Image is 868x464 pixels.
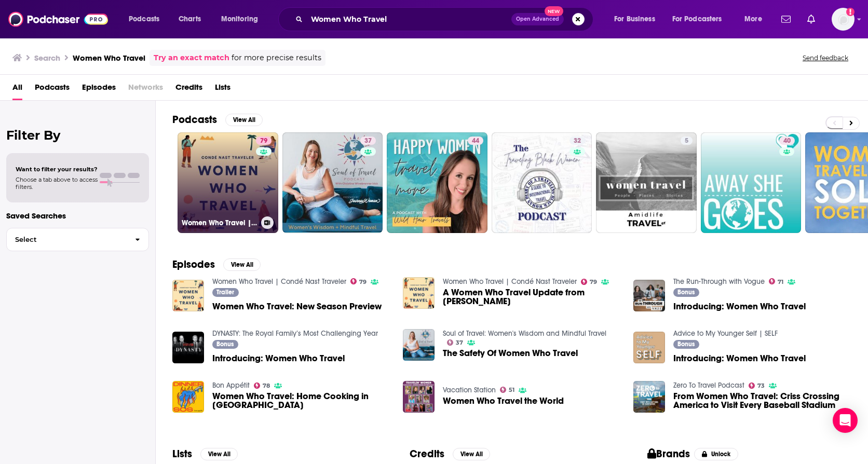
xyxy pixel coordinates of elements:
[179,12,201,26] span: Charts
[500,387,515,393] a: 51
[443,349,578,358] span: The Safety Of Women Who Travel
[360,137,376,145] a: 37
[175,79,202,100] a: Credits
[673,277,765,286] a: The Run-Through with Vogue
[799,53,851,62] button: Send feedback
[172,113,263,126] a: PodcastsView All
[677,341,695,347] span: Bonus
[783,136,791,146] span: 40
[492,132,592,233] a: 32
[443,288,621,306] span: A Women Who Travel Update from [PERSON_NAME]
[225,114,263,126] button: View All
[212,277,346,286] a: Women Who Travel | Condé Nast Traveler
[779,137,795,145] a: 40
[673,381,744,390] a: Zero To Travel Podcast
[178,132,278,233] a: 79Women Who Travel | Condé Nast Traveler
[832,8,855,31] button: Show profile menu
[212,392,390,410] a: Women Who Travel: Home Cooking in Latin America
[701,132,802,233] a: 40
[778,280,783,284] span: 71
[172,332,204,363] a: Introducing: Women Who Travel
[403,329,435,361] img: The Safety Of Women Who Travel
[121,11,173,28] button: open menu
[443,288,621,306] a: A Women Who Travel Update from Meredith
[16,166,98,173] span: Want to filter your results?
[685,136,688,146] span: 5
[172,258,215,271] h2: Episodes
[545,6,563,16] span: New
[359,280,367,284] span: 79
[8,9,108,29] img: Podchaser - Follow, Share and Rate Podcasts
[673,329,778,338] a: Advice to My Younger Self | SELF
[256,137,272,145] a: 79
[633,332,665,363] img: Introducing: Women Who Travel
[350,278,367,284] a: 79
[694,448,738,460] button: Unlock
[677,289,695,295] span: Bonus
[509,388,514,392] span: 51
[263,384,270,388] span: 78
[472,136,479,146] span: 44
[172,447,238,460] a: ListsView All
[596,132,697,233] a: 5
[216,289,234,295] span: Trailer
[581,279,598,285] a: 79
[172,11,207,28] a: Charts
[410,447,490,460] a: CreditsView All
[673,392,851,410] a: From Women Who Travel: Criss Crossing America to Visit Every Baseball Stadium
[82,79,116,100] a: Episodes
[666,11,737,28] button: open menu
[574,136,581,146] span: 32
[672,12,722,26] span: For Podcasters
[6,128,149,143] h2: Filter By
[7,236,127,243] span: Select
[182,219,257,227] h3: Women Who Travel | Condé Nast Traveler
[846,8,855,16] svg: Add a profile image
[757,384,765,388] span: 73
[34,53,60,63] h3: Search
[443,397,564,405] a: Women Who Travel the World
[403,277,435,309] img: A Women Who Travel Update from Meredith
[387,132,487,233] a: 44
[737,11,775,28] button: open menu
[223,258,261,271] button: View All
[443,277,577,286] a: Women Who Travel | Condé Nast Traveler
[673,302,806,311] span: Introducing: Women Who Travel
[172,381,204,413] img: Women Who Travel: Home Cooking in Latin America
[833,408,858,433] div: Open Intercom Messenger
[769,278,784,284] a: 71
[673,354,806,363] a: Introducing: Women Who Travel
[569,137,585,145] a: 32
[172,447,192,460] h2: Lists
[647,447,690,460] h2: Brands
[212,392,390,410] span: Women Who Travel: Home Cooking in [GEOGRAPHIC_DATA]
[403,381,435,413] img: Women Who Travel the World
[215,79,230,100] a: Lists
[456,340,463,345] span: 37
[633,381,665,413] img: From Women Who Travel: Criss Crossing America to Visit Every Baseball Stadium
[288,7,603,31] div: Search podcasts, credits, & more...
[607,11,668,28] button: open menu
[443,329,606,338] a: Soul of Travel: Women's Wisdom and Mindful Travel
[154,52,229,64] a: Try an exact match
[212,354,345,363] a: Introducing: Women Who Travel
[16,176,98,190] span: Choose a tab above to access filters.
[282,132,383,233] a: 37
[447,339,464,346] a: 37
[516,17,559,22] span: Open Advanced
[12,79,22,100] a: All
[35,79,70,100] span: Podcasts
[614,12,655,26] span: For Business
